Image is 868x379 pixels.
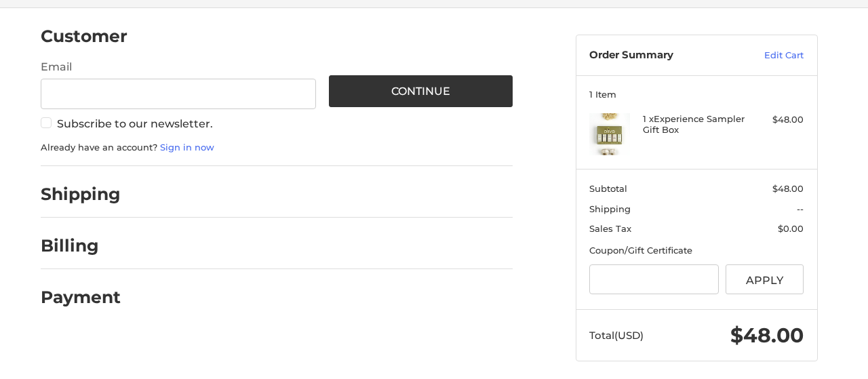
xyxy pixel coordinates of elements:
[797,203,804,214] span: --
[41,235,120,256] h2: Billing
[41,141,513,155] p: Already have an account?
[329,75,513,107] button: Continue
[589,223,631,234] span: Sales Tax
[41,287,121,308] h2: Payment
[41,59,316,75] label: Email
[589,49,735,62] h3: Order Summary
[589,203,631,214] span: Shipping
[589,264,719,295] input: Gift Certificate or Coupon Code
[160,142,214,153] a: Sign in now
[778,223,804,234] span: $0.00
[41,26,127,47] h2: Customer
[589,329,644,342] span: Total (USD)
[589,244,804,258] div: Coupon/Gift Certificate
[589,89,804,100] h3: 1 Item
[772,183,804,194] span: $48.00
[57,117,213,130] span: Subscribe to our newsletter.
[726,264,804,295] button: Apply
[750,113,804,127] div: $48.00
[41,184,121,205] h2: Shipping
[735,49,804,62] a: Edit Cart
[643,113,747,136] h4: 1 x Experience Sampler Gift Box
[730,323,804,348] span: $48.00
[589,183,627,194] span: Subtotal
